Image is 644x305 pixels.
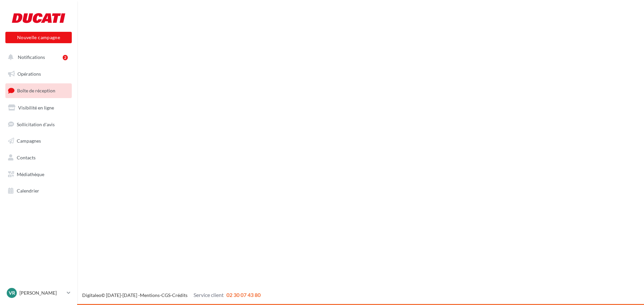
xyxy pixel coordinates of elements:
[4,50,70,64] button: Notifications 2
[63,55,68,60] div: 2
[5,287,72,299] a: Vr [PERSON_NAME]
[4,118,73,132] a: Sollicitation d'avis
[4,184,73,198] a: Calendrier
[4,101,73,115] a: Visibilité en ligne
[17,155,36,160] span: Contacts
[194,292,224,298] span: Service client
[226,292,261,298] span: 02 30 07 43 80
[172,292,187,298] a: Crédits
[18,54,45,60] span: Notifications
[4,83,73,98] a: Boîte de réception
[17,88,55,93] span: Boîte de réception
[18,105,54,110] span: Visibilité en ligne
[17,138,41,144] span: Campagnes
[4,67,73,81] a: Opérations
[140,292,160,298] a: Mentions
[82,292,261,298] span: © [DATE]-[DATE] - - -
[19,290,64,296] p: [PERSON_NAME]
[17,188,39,194] span: Calendrier
[17,121,55,127] span: Sollicitation d'avis
[4,151,73,165] a: Contacts
[17,171,44,177] span: Médiathèque
[17,71,41,77] span: Opérations
[82,292,101,298] a: Digitaleo
[9,290,15,296] span: Vr
[4,167,73,181] a: Médiathèque
[161,292,170,298] a: CGS
[5,32,72,43] button: Nouvelle campagne
[4,134,73,148] a: Campagnes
